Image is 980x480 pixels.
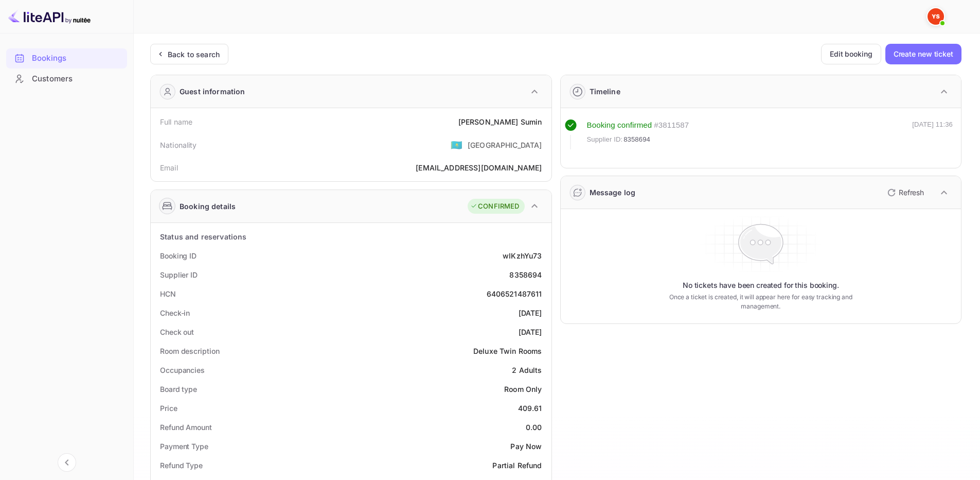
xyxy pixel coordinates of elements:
[885,44,961,64] button: Create new ticket
[470,201,519,212] div: CONFIRMED
[160,441,208,452] div: Payment Type
[518,403,542,414] div: 409.61
[160,288,176,299] div: HCN
[519,307,542,318] div: [DATE]
[6,69,127,89] div: Customers
[168,49,220,60] div: Back to search
[8,8,91,25] img: LiteAPI logo
[458,116,542,127] div: [PERSON_NAME] Sumin
[160,307,190,318] div: Check-in
[160,231,246,242] div: Status and reservations
[899,187,924,198] p: Refresh
[492,460,542,471] div: Partial Refund
[160,422,212,433] div: Refund Amount
[504,384,542,395] div: Room Only
[512,365,542,375] div: 2 Adults
[590,86,620,97] div: Timeline
[180,86,245,97] div: Guest information
[160,460,203,471] div: Refund Type
[654,119,689,131] div: # 3811587
[160,403,177,414] div: Price
[6,48,127,68] div: Bookings
[6,48,127,67] a: Bookings
[160,327,194,337] div: Check out
[468,140,542,150] div: [GEOGRAPHIC_DATA]
[623,134,650,145] span: 8358694
[653,293,868,311] p: Once a ticket is created, it will appear here for easy tracking and management.
[683,280,839,290] p: No tickets have been created for this booking.
[58,453,76,472] button: Collapse navigation
[451,135,462,154] span: United States
[587,119,652,131] div: Booking confirmed
[160,162,178,173] div: Email
[160,116,192,127] div: Full name
[473,346,542,356] div: Deluxe Twin Rooms
[503,250,542,261] div: wIKzhYu73
[519,327,542,337] div: [DATE]
[526,422,542,433] div: 0.00
[160,269,198,280] div: Supplier ID
[160,384,197,395] div: Board type
[160,250,197,261] div: Booking ID
[821,44,881,64] button: Edit booking
[416,162,542,173] div: [EMAIL_ADDRESS][DOMAIN_NAME]
[881,184,928,201] button: Refresh
[928,8,944,25] img: Yandex Support
[487,288,542,299] div: 6406521487611
[590,187,636,198] div: Message log
[587,134,623,145] span: Supplier ID:
[510,441,542,452] div: Pay Now
[6,69,127,88] a: Customers
[160,346,219,356] div: Room description
[32,53,122,64] div: Bookings
[160,365,205,375] div: Occupancies
[32,73,122,85] div: Customers
[509,269,542,280] div: 8358694
[912,119,953,149] div: [DATE] 11:36
[160,140,197,150] div: Nationality
[180,201,236,212] div: Booking details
